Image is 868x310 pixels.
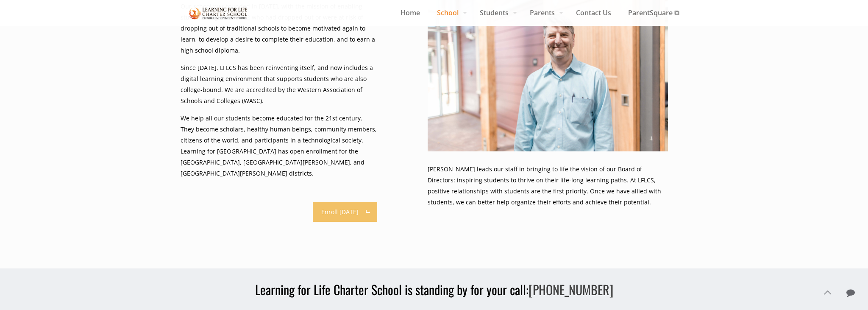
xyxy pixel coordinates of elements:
[620,6,687,19] span: ParentSquare ⧉
[428,6,471,19] span: School
[392,6,428,19] span: Home
[189,6,248,21] img: About
[818,284,836,302] a: Back to top icon
[313,202,377,222] a: Enroll [DATE]
[471,6,521,19] span: Students
[181,113,377,179] p: We help all our students become educated for the 21st century. They become scholars, healthy huma...
[521,6,568,19] span: Parents
[181,1,377,56] p: Our school was founded in [DATE], with the mission of enabling students in grades 7--12 who had d...
[181,281,687,298] h3: Learning for Life Charter School is standing by for your call:
[181,62,377,106] p: Since [DATE], LFLCS has been reinventing itself, and now includes a digital learning environment ...
[568,6,620,19] span: Contact Us
[428,164,668,208] p: [PERSON_NAME] leads our staff in bringing to life the vision of our Board of Directors: inspiring...
[529,280,613,299] a: [PHONE_NUMBER]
